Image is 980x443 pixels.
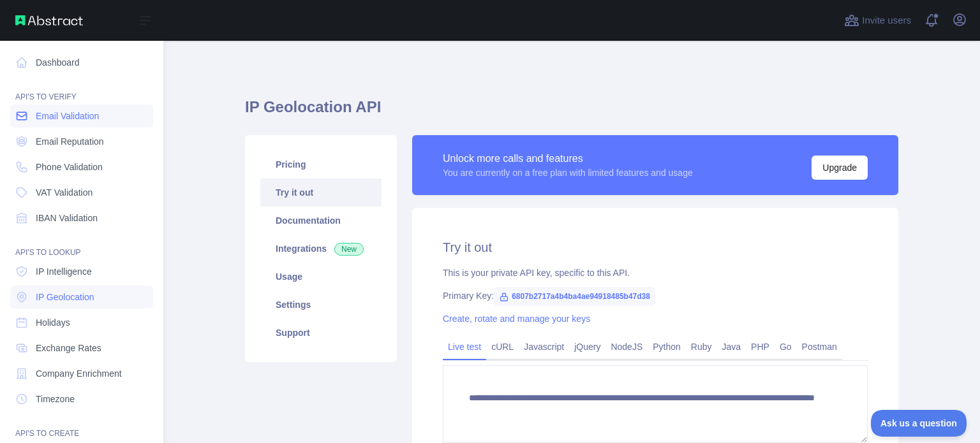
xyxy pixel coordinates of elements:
span: VAT Validation [36,186,93,199]
a: IBAN Validation [10,207,153,229]
h2: Try it out [443,238,868,256]
a: Go [775,337,797,357]
span: Company Enrichment [36,367,122,380]
a: Try it out [260,178,382,207]
div: You are currently on a free plan with limited features and usage [443,166,693,179]
a: Javascript [519,337,569,357]
a: Integrations New [260,235,382,263]
a: NodeJS [605,337,648,357]
span: 6807b2717a4b4ba4ae94918485b47d38 [494,287,655,306]
a: Create, rotate and manage your keys [443,314,590,324]
span: New [334,243,364,256]
a: Java [717,337,746,357]
a: Company Enrichment [10,362,153,385]
span: Email Validation [36,110,99,122]
a: Ruby [686,337,717,357]
span: Timezone [36,393,75,405]
a: Timezone [10,388,153,410]
a: Holidays [10,311,153,334]
div: API'S TO VERIFY [10,76,153,102]
div: This is your private API key, specific to this API. [443,266,868,279]
a: VAT Validation [10,181,153,204]
button: Upgrade [812,156,868,180]
a: PHP [746,337,775,357]
iframe: Toggle Customer Support [871,410,967,437]
a: Email Reputation [10,130,153,153]
div: API'S TO CREATE [10,413,153,439]
a: Documentation [260,207,382,235]
div: Primary Key: [443,289,868,302]
a: Phone Validation [10,156,153,178]
a: Python [648,337,686,357]
a: Email Validation [10,105,153,127]
a: Live test [443,337,486,357]
a: Exchange Rates [10,337,153,359]
div: Unlock more calls and features [443,151,693,166]
a: Pricing [260,150,382,178]
a: Support [260,319,382,347]
a: cURL [486,337,519,357]
span: IBAN Validation [36,212,98,224]
span: Phone Validation [36,161,103,173]
a: Postman [797,337,842,357]
h1: IP Geolocation API [245,97,898,127]
a: IP Geolocation [10,286,153,309]
span: Invite users [862,13,911,28]
a: Usage [260,263,382,291]
a: Dashboard [10,51,153,74]
a: Settings [260,291,382,319]
button: Invite users [842,10,914,31]
span: IP Geolocation [36,291,94,303]
img: Abstract API [15,15,83,25]
a: jQuery [569,337,605,357]
span: Holidays [36,316,70,329]
a: IP Intelligence [10,260,153,283]
div: API'S TO LOOKUP [10,232,153,258]
span: Exchange Rates [36,342,101,354]
span: IP Intelligence [36,265,92,278]
span: Email Reputation [36,135,104,148]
